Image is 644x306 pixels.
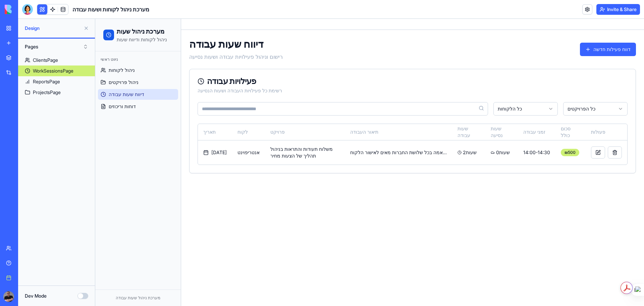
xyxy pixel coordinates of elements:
span: ניהול פרויקטים [13,60,43,67]
a: דיווח שעות עבודה [3,70,83,81]
label: Dev Mode [25,293,47,299]
th: סכום כולל [460,105,490,121]
th: תיאור העבודה [250,105,357,121]
span: דיווח שעות עבודה [13,72,49,79]
button: דווח פעילות חדשה [485,24,541,37]
th: זמני עבודה [423,105,460,121]
td: אנטריפוינט [137,121,170,146]
a: ניהול לקוחות [3,46,83,57]
div: ClientsPage [33,57,58,63]
th: פרויקט [170,105,250,121]
a: ClientsPage [18,55,95,65]
a: ניהול פרויקטים [3,58,83,69]
p: רישום וניהול פעילויות עבודה ושעות נסיעה [94,34,187,42]
div: ProjectsPage [33,89,61,96]
p: ניהול לקוחות ודיווח שעות [21,17,72,24]
div: רשימת כל פעילויות העבודה ושעות הנסיעה [102,69,532,75]
span: דוחות וריכוזים [13,84,41,91]
div: WorkSessionsPage [33,68,73,74]
div: 2 שעות [362,130,385,137]
h1: מערכת ניהול שעות [21,8,72,17]
th: שעות נסיעה [390,105,423,121]
th: פעולות [490,105,532,121]
div: 0 שעות [395,130,417,137]
h1: דיווח שעות עבודה [94,19,187,31]
h1: מערכת ניהול לקוחות ושעות עבודה [72,5,149,13]
th: תאריך [103,105,137,121]
button: Pages [21,41,92,52]
a: ProjectsPage [18,87,95,98]
a: דוחות וריכוזים [3,82,83,93]
a: ReportsPage [18,76,95,87]
th: לקוח [137,105,170,121]
td: משלוח תעודות והתראות בניהול תהליך של הצעות מחיר [170,121,250,146]
div: מערכת ניהול שעות עבודה [5,276,80,282]
a: WorkSessionsPage [18,65,95,76]
div: ReportsPage [33,78,60,85]
img: logo [5,5,46,14]
span: ניהול לקוחות [13,48,40,55]
div: בוצעה התאמה בכל שלושת החברות מאים לאישור הלקוח [255,130,352,137]
span: Design [25,25,81,32]
img: ACg8ocIVsvydE8A5AB97KHThCT7U5GstpMLS1pRiuO3YvEL_rFIKgiFe=s96-c [3,291,14,302]
div: [DATE] [108,130,131,137]
button: Invite & Share [596,4,640,15]
div: ניווט ראשי [3,35,83,46]
th: שעות עבודה [357,105,390,121]
div: פעילויות עבודה [102,58,532,67]
div: 14:00 - 14:30 [428,130,455,137]
div: ₪ 500 [466,130,484,137]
